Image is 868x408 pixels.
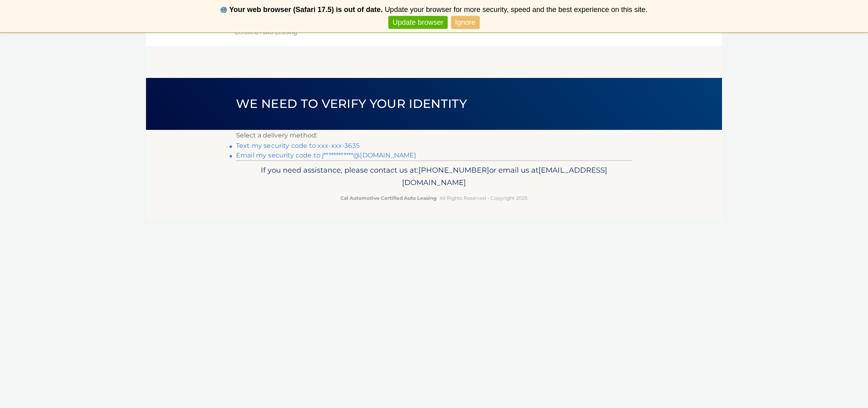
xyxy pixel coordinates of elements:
[236,142,360,149] a: Text my security code to xxx-xxx-3635
[340,195,436,201] strong: Cal Automotive Certified Auto Leasing
[236,130,632,141] p: Select a delivery method:
[241,194,627,202] p: - All Rights Reserved - Copyright 2025
[236,96,467,111] span: We need to verify your identity
[388,16,447,29] a: Update browser
[229,6,383,14] b: Your web browser (Safari 17.5) is out of date.
[241,164,627,189] p: If you need assistance, please contact us at: or email us at
[418,165,489,175] span: [PHONE_NUMBER]
[385,6,648,14] span: Update your browser for more security, speed and the best experience on this site.
[451,16,480,29] a: Ignore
